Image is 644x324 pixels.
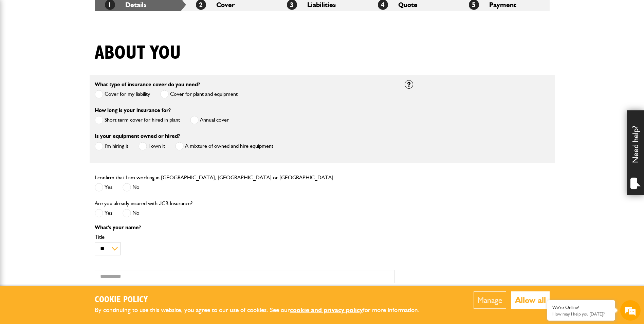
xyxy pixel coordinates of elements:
[95,183,112,192] label: Yes
[95,305,431,316] p: By continuing to use this website, you agree to our use of cookies. See our for more information.
[552,305,610,310] div: We're Online!
[95,295,431,305] h2: Cookie Policy
[474,291,506,309] button: Manage
[95,108,171,113] label: How long is your insurance for?
[95,209,112,217] label: Yes
[95,201,192,206] label: Are you already insured with JCB Insurance?
[290,306,363,314] a: cookie and privacy policy
[95,82,200,87] label: What type of insurance cover do you need?
[123,183,140,192] label: No
[123,209,140,217] label: No
[95,142,128,150] label: I'm hiring it
[552,311,610,317] p: How may I help you today?
[95,175,333,180] label: I confirm that I am working in [GEOGRAPHIC_DATA], [GEOGRAPHIC_DATA] or [GEOGRAPHIC_DATA]
[160,90,238,98] label: Cover for plant and equipment
[627,110,644,195] div: Need help?
[175,142,273,150] label: A mixture of owned and hire equipment
[190,116,229,124] label: Annual cover
[95,116,180,124] label: Short term cover for hired in plant
[95,225,394,230] p: What's your name?
[511,291,550,309] button: Allow all
[95,133,180,139] label: Is your equipment owned or hired?
[139,142,165,150] label: I own it
[95,42,181,65] h1: About you
[95,234,394,240] label: Title
[95,90,150,98] label: Cover for my liability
